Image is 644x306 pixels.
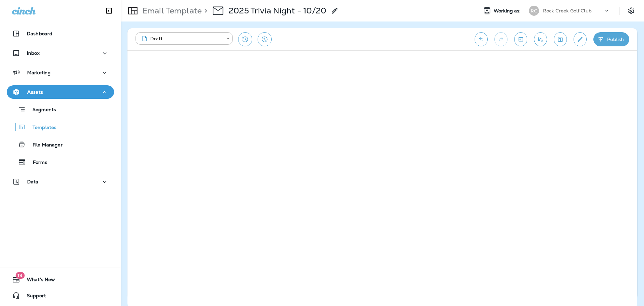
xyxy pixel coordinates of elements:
p: Templates [26,125,56,131]
p: Assets [27,89,43,95]
p: Marketing [27,70,51,75]
button: Publish [593,32,629,46]
button: Restore from previous version [238,32,252,46]
p: Segments [26,107,56,114]
button: Settings [625,5,637,17]
button: 19What's New [7,273,114,286]
button: Segments [7,102,114,117]
span: Support [20,293,46,301]
p: > [202,6,207,16]
button: Templates [7,120,114,134]
button: Collapse Sidebar [100,4,118,17]
p: Dashboard [27,31,52,36]
button: Toggle preview [514,32,527,46]
p: Data [27,179,39,184]
p: Forms [26,160,47,166]
span: What's New [20,277,55,285]
p: Inbox [27,50,40,56]
div: Draft [140,35,222,42]
button: Marketing [7,66,114,79]
button: Undo [475,32,488,46]
p: Rock Creek Golf Club [543,8,592,13]
button: Save [554,32,567,46]
p: Email Template [140,6,202,16]
div: RC [529,6,539,16]
button: Support [7,289,114,302]
p: 2025 Trivia Night - 10/20 [229,6,327,16]
button: Send test email [534,32,547,46]
button: Inbox [7,46,114,60]
button: Assets [7,85,114,99]
button: File Manager [7,137,114,151]
span: Working as: [494,8,522,14]
button: Edit details [574,32,587,46]
span: 19 [15,272,24,279]
button: View Changelog [258,32,272,46]
button: Dashboard [7,27,114,40]
button: Forms [7,155,114,169]
button: Data [7,175,114,188]
p: File Manager [26,142,63,148]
